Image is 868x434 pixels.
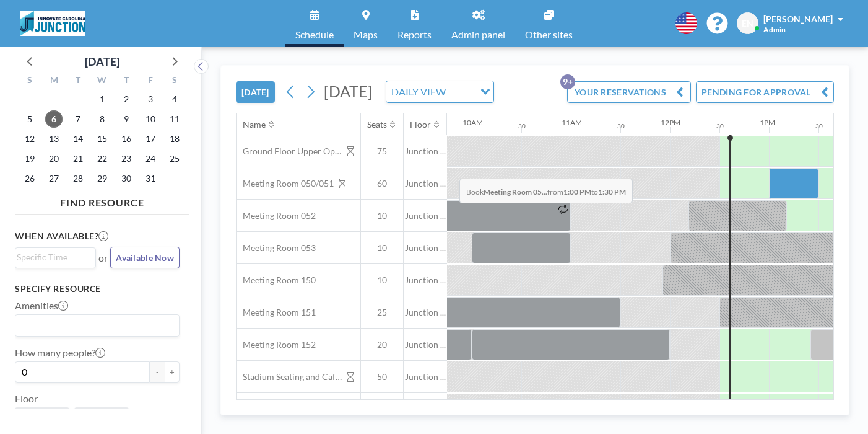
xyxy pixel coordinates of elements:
[98,252,108,264] span: or
[237,178,334,189] span: Meeting Room 050/051
[69,150,87,167] span: Tuesday, October 21, 2025
[367,119,387,130] div: Seats
[116,252,174,263] span: Available Now
[142,91,159,108] span: Friday, October 3, 2025
[118,91,135,108] span: Thursday, October 2, 2025
[166,150,183,167] span: Saturday, October 25, 2025
[404,307,447,318] span: Junction ...
[518,122,526,130] div: 30
[118,130,135,148] span: Thursday, October 16, 2025
[324,82,373,100] span: [DATE]
[361,339,403,350] span: 20
[484,187,547,197] b: Meeting Room 05...
[451,30,505,40] span: Admin panel
[15,347,105,359] label: How many people?
[459,179,633,203] span: Book from to
[237,210,316,221] span: Meeting Room 052
[404,146,447,157] span: Junction ...
[45,170,63,187] span: Monday, October 27, 2025
[404,242,447,254] span: Junction ...
[237,275,316,286] span: Meeting Room 150
[237,307,316,318] span: Meeting Room 151
[567,81,691,103] button: YOUR RESERVATIONS9+
[165,361,180,383] button: +
[42,73,66,89] div: M
[404,339,447,350] span: Junction ...
[815,122,823,130] div: 30
[21,170,38,187] span: Sunday, October 26, 2025
[45,110,63,128] span: Monday, October 6, 2025
[617,122,625,130] div: 30
[598,187,626,197] b: 1:30 PM
[17,250,89,264] input: Search for option
[15,283,180,294] h3: Specify resource
[85,53,119,70] div: [DATE]
[114,73,138,89] div: T
[361,307,403,318] span: 25
[15,192,189,209] h4: FIND RESOURCE
[361,371,403,383] span: 50
[21,110,38,128] span: Sunday, October 5, 2025
[237,242,316,254] span: Meeting Room 053
[389,84,448,100] span: DAILY VIEW
[166,130,183,148] span: Saturday, October 18, 2025
[15,392,38,405] label: Floor
[15,315,179,336] div: Search for option
[361,146,403,157] span: 75
[397,30,432,40] span: Reports
[93,150,111,167] span: Wednesday, October 22, 2025
[404,210,447,221] span: Junction ...
[69,110,87,128] span: Tuesday, October 7, 2025
[118,110,135,128] span: Thursday, October 9, 2025
[449,84,473,100] input: Search for option
[142,150,159,167] span: Friday, October 24, 2025
[696,81,834,103] button: PENDING FOR APPROVAL
[138,73,162,89] div: F
[742,18,753,29] span: EN
[361,242,403,254] span: 10
[237,371,342,383] span: Stadium Seating and Cafe area
[17,317,172,334] input: Search for option
[21,150,38,167] span: Sunday, October 19, 2025
[243,119,266,130] div: Name
[15,299,68,312] label: Amenities
[93,91,111,108] span: Wednesday, October 1, 2025
[142,170,159,187] span: Friday, October 31, 2025
[760,118,775,127] div: 1PM
[462,118,483,127] div: 10AM
[361,275,403,286] span: 10
[20,11,85,36] img: organization-logo
[118,150,135,167] span: Thursday, October 23, 2025
[66,73,90,89] div: T
[93,170,111,187] span: Wednesday, October 29, 2025
[386,81,493,102] div: Search for option
[166,91,183,108] span: Saturday, October 4, 2025
[361,178,403,189] span: 60
[162,73,186,89] div: S
[166,110,183,128] span: Saturday, October 11, 2025
[404,178,447,189] span: Junction ...
[295,30,334,40] span: Schedule
[110,247,180,268] button: Available Now
[763,14,833,24] span: [PERSON_NAME]
[410,119,431,130] div: Floor
[45,130,63,148] span: Monday, October 13, 2025
[716,122,724,130] div: 30
[150,361,165,383] button: -
[404,275,447,286] span: Junction ...
[118,170,135,187] span: Thursday, October 30, 2025
[404,371,447,383] span: Junction ...
[93,110,111,128] span: Wednesday, October 8, 2025
[661,118,680,127] div: 12PM
[21,130,38,148] span: Sunday, October 12, 2025
[15,248,95,267] div: Search for option
[237,146,342,157] span: Ground Floor Upper Open Area
[361,210,403,221] span: 10
[354,30,378,40] span: Maps
[237,339,316,350] span: Meeting Room 152
[93,130,111,148] span: Wednesday, October 15, 2025
[69,170,87,187] span: Tuesday, October 28, 2025
[90,73,115,89] div: W
[18,73,42,89] div: S
[45,150,63,167] span: Monday, October 20, 2025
